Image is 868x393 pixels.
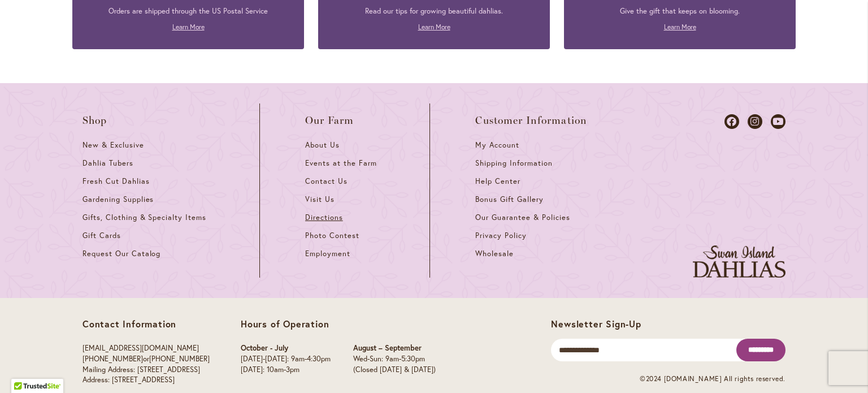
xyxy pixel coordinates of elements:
[83,158,133,168] span: Dahlia Tubers
[305,231,359,240] span: Photo Contest
[83,176,150,186] span: Fresh Cut Dahlias
[305,213,343,222] span: Directions
[89,6,287,16] p: Orders are shipped through the US Postal Service
[83,231,121,240] span: Gift Cards
[83,249,160,258] span: Request Our Catalog
[581,6,779,16] p: Give the gift that keeps on blooming.
[83,115,107,126] span: Shop
[305,158,376,168] span: Events at the Farm
[475,140,519,150] span: My Account
[241,318,436,330] p: Hours of Operation
[305,176,348,186] span: Contact Us
[83,195,154,204] span: Gardening Supplies
[664,23,696,31] a: Learn More
[305,195,335,204] span: Visit Us
[241,343,331,354] p: October - July
[305,249,350,258] span: Employment
[475,213,570,222] span: Our Guarantee & Policies
[475,158,552,168] span: Shipping Information
[475,231,527,240] span: Privacy Policy
[551,318,641,330] span: Newsletter Sign-Up
[83,343,210,385] p: or Mailing Address: [STREET_ADDRESS] Address: [STREET_ADDRESS]
[172,23,205,31] a: Learn More
[475,176,520,186] span: Help Center
[771,114,785,129] a: Dahlias on Youtube
[475,249,514,258] span: Wholesale
[305,140,340,150] span: About Us
[83,343,199,353] a: [EMAIL_ADDRESS][DOMAIN_NAME]
[83,213,206,222] span: Gifts, Clothing & Specialty Items
[83,318,210,330] p: Contact Information
[724,114,739,129] a: Dahlias on Facebook
[305,115,354,126] span: Our Farm
[353,343,436,354] p: August – September
[335,6,533,16] p: Read our tips for growing beautiful dahlias.
[748,114,762,129] a: Dahlias on Instagram
[83,140,144,150] span: New & Exclusive
[475,195,543,204] span: Bonus Gift Gallery
[418,23,450,31] a: Learn More
[475,115,587,126] span: Customer Information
